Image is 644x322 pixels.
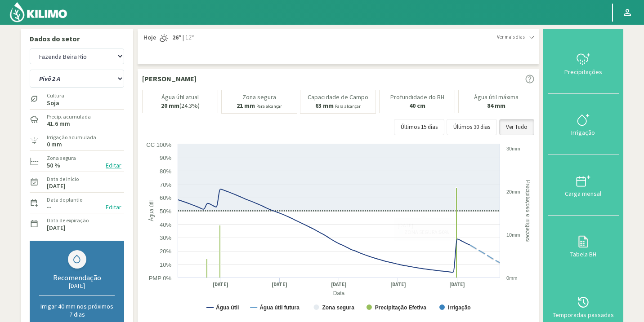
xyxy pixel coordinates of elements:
div: Precipitações [550,69,616,75]
img: Kilimo [9,1,68,23]
p: [PERSON_NAME] [142,73,197,84]
small: Para alcançar [335,103,361,109]
p: Profundidade do BH [390,94,444,101]
p: Água útil atual [161,94,199,101]
text: Água útil futura [259,304,300,311]
text: Água útil [148,200,155,221]
text: 40% [160,221,171,228]
label: -- [47,204,51,210]
button: Ver Tudo [499,119,534,135]
button: Últimos 30 dias [447,119,497,135]
div: [DATE] [39,282,115,290]
p: Capacidade de Campo [308,94,368,101]
b: 21 mm [237,101,255,110]
text: Zona segura [322,304,354,311]
text: Água útil [216,304,239,311]
text: 30% [160,234,171,241]
strong: 26º [172,33,181,41]
text: 70% [160,181,171,188]
p: (24.3%) [161,102,200,109]
b: 63 mm [315,101,334,110]
div: Tabela BH [550,251,616,257]
label: Soja [47,100,64,106]
button: Editar [103,202,124,212]
label: Data de plantio [47,196,82,204]
button: Irrigação [548,94,619,154]
span: Hoje [142,33,156,42]
b: 84 mm [487,101,505,110]
text: Irrigação [448,304,471,311]
text: 10mm [506,232,520,238]
text: [DATE] [331,281,347,288]
text: 20mm [506,189,520,194]
text: [DATE] [390,281,406,288]
text: 90% [160,154,171,161]
label: 0 mm [47,141,62,147]
b: 40 cm [409,101,425,110]
text: PMP 0% [149,275,172,282]
text: [DATE] [449,281,465,288]
span: 12º [184,33,194,42]
small: Para alcançar [256,103,282,109]
text: 30mm [506,146,520,151]
button: Precipitações [548,33,619,94]
text: Precipitações e irrigações [525,180,531,242]
b: 20 mm [161,101,179,110]
p: Água útil máxima [474,94,519,101]
div: Carga mensal [550,190,616,197]
label: Data de expiração [47,216,89,225]
label: 41.6 mm [47,121,70,127]
span: Ver mais dias [497,33,525,41]
button: Editar [103,160,124,171]
label: Zona segura [47,154,76,162]
text: [DATE] [213,281,228,288]
button: Últimos 15 dias [394,119,444,135]
label: Irrigação acumulada [47,133,96,141]
text: 80% [160,168,171,175]
text: Data [333,290,345,296]
div: Irrigação [550,129,616,136]
text: [DATE] [272,281,287,288]
div: Recomendação [39,273,115,282]
button: Carga mensal [548,155,619,216]
text: 60% [160,194,171,201]
button: Tabela BH [548,216,619,276]
label: Cultura [47,92,64,100]
text: 50% [160,208,171,215]
p: Zona segura [242,94,276,101]
label: Data de início [47,175,79,183]
label: Precip. acumulada [47,113,91,121]
text: 0mm [506,275,517,281]
label: [DATE] [47,225,66,231]
span: | [183,33,184,42]
p: Irrigar 40 mm nos próximos 7 dias [39,302,115,318]
text: CC 100% [146,141,171,148]
p: Dados do setor [30,33,124,44]
text: 10% [160,261,171,268]
label: [DATE] [47,183,66,189]
div: Temporadas passadas [550,312,616,318]
label: 50 % [47,163,60,168]
text: Precipitação Efetiva [375,304,426,311]
text: 20% [160,248,171,255]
